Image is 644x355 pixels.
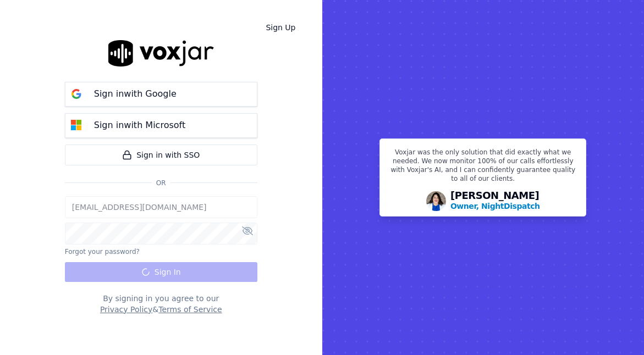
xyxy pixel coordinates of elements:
img: Avatar [426,191,446,211]
button: Sign inwith Google [65,82,257,107]
img: google Sign in button [65,83,87,105]
p: Sign in with Microsoft [94,119,185,132]
p: Owner, NightDispatch [450,201,540,212]
p: Sign in with Google [94,87,177,101]
button: Forgot your password? [65,247,140,256]
button: Terms of Service [158,304,222,315]
button: Sign inwith Microsoft [65,113,257,138]
p: Voxjar was the only solution that did exactly what we needed. We now monitor 100% of our calls ef... [387,148,579,187]
a: Sign in with SSO [65,145,257,165]
a: Sign Up [257,18,304,37]
img: logo [108,40,214,66]
button: Privacy Policy [100,304,152,315]
span: Or [152,179,170,187]
input: Email [65,196,257,218]
div: [PERSON_NAME] [450,191,540,212]
div: By signing in you agree to our & [65,293,257,315]
img: microsoft Sign in button [65,114,87,136]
